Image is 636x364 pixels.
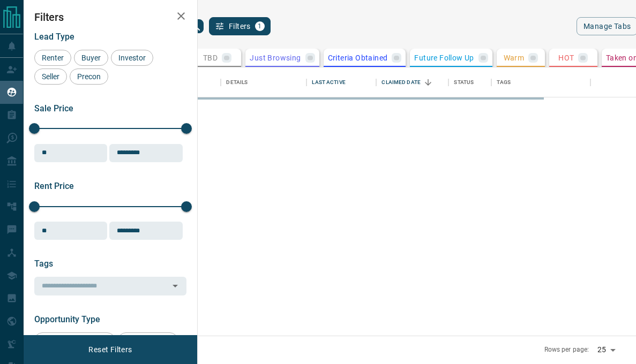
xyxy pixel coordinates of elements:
[203,54,218,62] p: TBD
[209,17,271,35] button: Filters1
[74,50,108,66] div: Buyer
[34,11,186,24] h2: Filters
[146,67,221,97] div: Name
[78,54,104,62] span: Buyer
[558,54,574,62] p: HOT
[448,67,491,97] div: Status
[226,67,248,97] div: Details
[421,75,436,90] button: Sort
[70,69,108,85] div: Precon
[34,32,74,42] span: Lead Type
[544,345,589,354] p: Rows per page:
[491,67,590,97] div: Tags
[454,67,474,97] div: Status
[497,67,511,97] div: Tags
[34,181,74,191] span: Rent Price
[312,67,345,97] div: Last Active
[168,278,183,293] button: Open
[111,50,153,66] div: Investor
[306,67,376,97] div: Last Active
[376,67,448,97] div: Claimed Date
[34,259,53,269] span: Tags
[38,54,68,62] span: Renter
[34,50,71,66] div: Renter
[256,22,264,30] span: 1
[504,54,525,62] p: Warm
[250,54,301,62] p: Just Browsing
[38,72,63,81] span: Seller
[221,67,306,97] div: Details
[81,340,139,359] button: Reset Filters
[381,67,421,97] div: Claimed Date
[34,314,100,324] span: Opportunity Type
[34,69,67,85] div: Seller
[34,103,73,113] span: Sale Price
[115,54,149,62] span: Investor
[414,54,474,62] p: Future Follow Up
[328,54,388,62] p: Criteria Obtained
[73,72,104,81] span: Precon
[593,342,619,358] div: 25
